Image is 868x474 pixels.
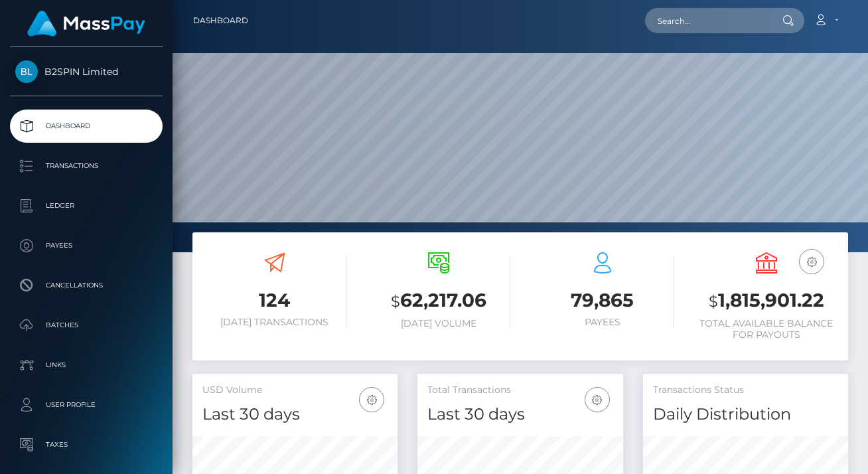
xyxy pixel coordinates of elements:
[15,60,38,83] img: B2SPIN Limited
[694,318,838,341] h6: Total Available Balance for Payouts
[10,110,163,143] a: Dashboard
[10,66,163,78] span: B2SPIN Limited
[10,229,163,262] a: Payees
[366,318,510,329] h6: [DATE] Volume
[391,292,400,311] small: $
[709,292,718,311] small: $
[193,7,248,35] a: Dashboard
[653,384,838,397] h5: Transactions Status
[10,269,163,302] a: Cancellations
[427,403,613,426] h4: Last 30 days
[15,116,157,136] p: Dashboard
[27,11,145,37] img: MassPay Logo
[202,384,388,397] h5: USD Volume
[10,309,163,342] a: Batches
[10,189,163,222] a: Ledger
[15,315,157,335] p: Batches
[15,355,157,375] p: Links
[10,388,163,422] a: User Profile
[653,403,838,426] h4: Daily Distribution
[530,317,674,328] h6: Payees
[15,395,157,415] p: User Profile
[15,196,157,216] p: Ledger
[15,156,157,176] p: Transactions
[202,287,346,313] h3: 124
[202,403,388,426] h4: Last 30 days
[15,236,157,256] p: Payees
[10,149,163,183] a: Transactions
[645,8,770,33] input: Search...
[10,428,163,461] a: Taxes
[694,287,838,315] h3: 1,815,901.22
[530,287,674,313] h3: 79,865
[15,276,157,295] p: Cancellations
[202,317,346,328] h6: [DATE] Transactions
[366,287,510,315] h3: 62,217.06
[10,349,163,382] a: Links
[15,435,157,455] p: Taxes
[427,384,613,397] h5: Total Transactions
